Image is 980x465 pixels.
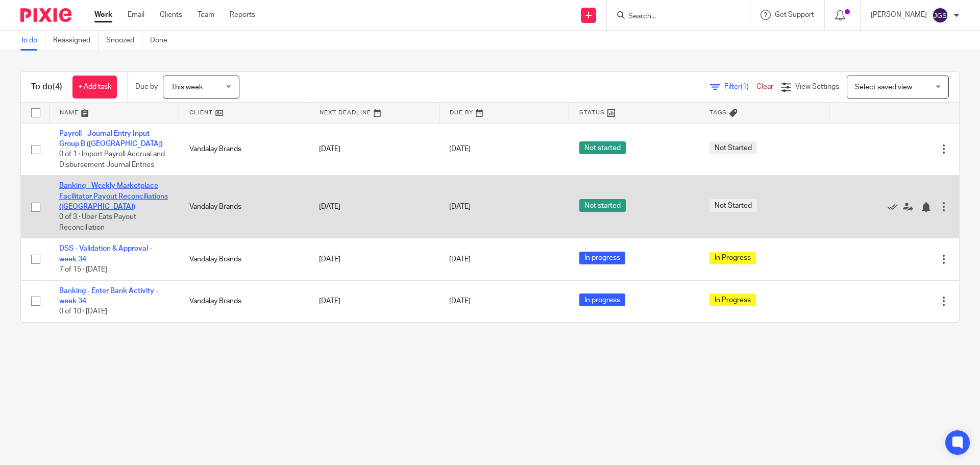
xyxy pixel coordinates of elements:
[59,130,163,148] a: Payroll - Journal Entry Input Group B ([GEOGRAPHIC_DATA])
[309,280,439,322] td: [DATE]
[160,10,182,20] a: Clients
[59,245,152,262] a: DSS - Validation & Approval - week 34
[72,76,117,99] a: + Add task
[179,123,309,176] td: Vandalay Brands
[179,176,309,238] td: Vandalay Brands
[150,31,175,51] a: Done
[579,293,625,306] span: In progress
[128,10,144,20] a: Email
[20,8,71,22] img: Pixie
[709,252,756,264] span: In Progress
[31,82,62,92] h1: To do
[94,10,112,20] a: Work
[855,84,912,91] span: Select saved view
[449,145,471,153] span: [DATE]
[709,110,727,115] span: Tags
[230,10,255,20] a: Reports
[179,238,309,280] td: Vandalay Brands
[135,82,158,92] p: Due by
[579,252,625,264] span: In progress
[932,7,948,23] img: svg%3E
[179,280,309,322] td: Vandalay Brands
[775,11,814,18] span: Get Support
[756,83,773,90] a: Clear
[53,31,99,51] a: Reassigned
[627,12,719,21] input: Search
[871,10,927,20] p: [PERSON_NAME]
[59,287,158,305] a: Banking - Enter Bank Activity - week 34
[888,202,903,212] a: Mark as done
[106,31,142,51] a: Snoozed
[795,83,839,90] span: View Settings
[53,83,62,91] span: (4)
[59,213,136,231] span: 0 of 3 · Uber Eats Payout Reconciliation
[709,199,757,212] span: Not Started
[449,298,471,305] span: [DATE]
[309,123,439,176] td: [DATE]
[309,238,439,280] td: [DATE]
[579,199,626,212] span: Not started
[709,141,757,154] span: Not Started
[449,256,471,263] span: [DATE]
[59,266,107,273] span: 7 of 15 · [DATE]
[724,83,756,90] span: Filter
[20,31,45,51] a: To do
[59,151,165,168] span: 0 of 1 · Import Payroll Accrual and Disbursement Journal Entries
[171,84,203,91] span: This week
[709,293,756,306] span: In Progress
[579,141,626,154] span: Not started
[309,176,439,238] td: [DATE]
[741,83,749,90] span: (1)
[59,182,168,210] a: Banking - Weekly Marketplace Facilitator Payout Reconciliations ([GEOGRAPHIC_DATA])
[449,203,471,210] span: [DATE]
[198,10,214,20] a: Team
[59,308,107,315] span: 0 of 10 · [DATE]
